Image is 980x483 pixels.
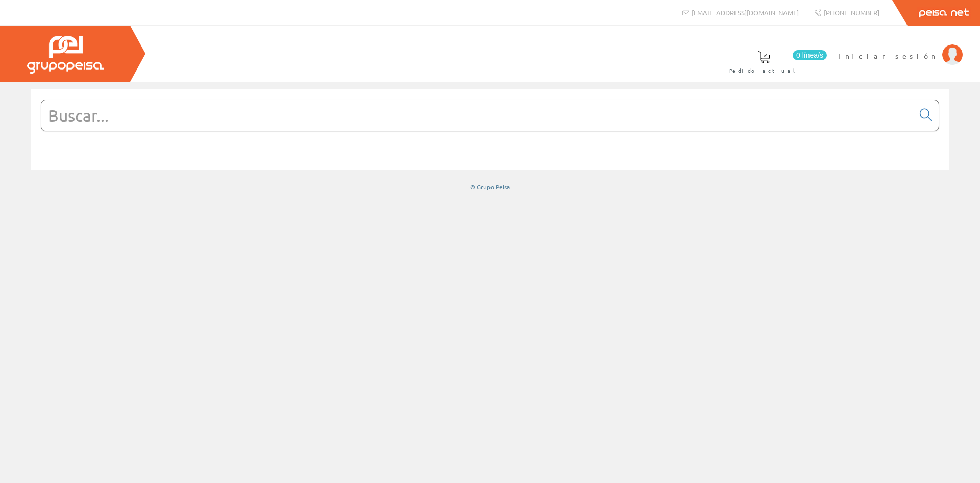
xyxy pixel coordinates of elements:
span: [PHONE_NUMBER] [824,8,879,17]
div: © Grupo Peisa [31,182,949,191]
a: Iniciar sesión [838,42,963,52]
span: 0 línea/s [793,50,827,60]
input: Buscar... [41,100,914,131]
span: [EMAIL_ADDRESS][DOMAIN_NAME] [692,8,799,17]
span: Pedido actual [729,65,799,76]
img: Grupo Peisa [27,36,104,74]
span: Iniciar sesión [838,51,937,61]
